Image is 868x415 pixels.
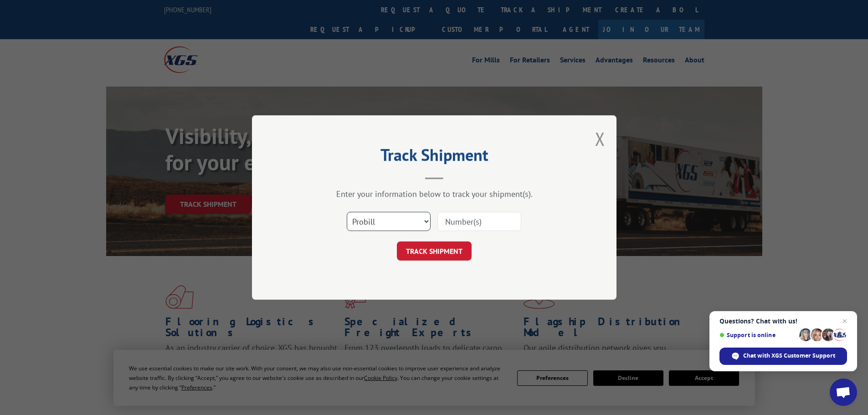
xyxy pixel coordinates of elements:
[830,379,857,406] div: Open chat
[595,127,605,151] button: Close modal
[397,241,472,261] button: TRACK SHIPMENT
[298,149,571,166] h2: Track Shipment
[719,318,847,325] span: Questions? Chat with us!
[298,189,571,199] div: Enter your information below to track your shipment(s).
[719,332,796,338] span: Support is online
[743,352,835,360] span: Chat with XGS Customer Support
[839,316,850,327] span: Close chat
[437,212,521,231] input: Number(s)
[719,348,847,365] div: Chat with XGS Customer Support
